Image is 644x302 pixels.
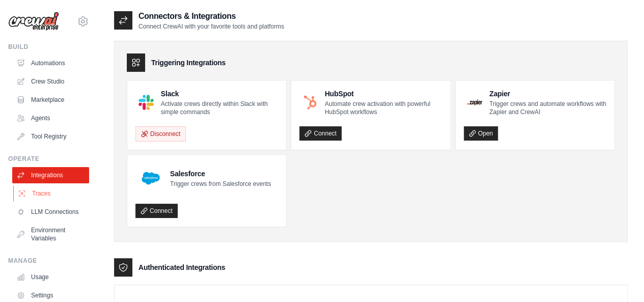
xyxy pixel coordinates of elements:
div: Build [8,43,89,51]
h4: Slack [161,89,278,99]
p: Trigger crews from Salesforce events [170,180,271,188]
a: Environment Variables [12,222,89,246]
p: Trigger crews and automate workflows with Zapier and CrewAI [489,100,606,116]
img: Zapier Logo [467,99,482,105]
a: Usage [12,269,89,285]
a: Open [464,126,498,141]
a: LLM Connections [12,204,89,220]
a: Automations [12,55,89,71]
button: Disconnect [135,126,186,142]
p: Activate crews directly within Slack with simple commands [161,100,278,116]
div: Operate [8,155,89,163]
a: Integrations [12,167,89,183]
h4: HubSpot [325,89,442,99]
div: Manage [8,257,89,265]
a: Tool Registry [12,128,89,145]
img: Salesforce Logo [138,166,163,190]
a: Connect [299,126,342,141]
h3: Authenticated Integrations [138,262,225,272]
a: Crew Studio [12,73,89,90]
a: Connect [135,204,178,218]
p: Automate crew activation with powerful HubSpot workflows [325,100,442,116]
h2: Connectors & Integrations [138,10,284,22]
img: Logo [8,12,59,31]
h3: Triggering Integrations [151,58,226,68]
a: Marketplace [12,92,89,108]
a: Traces [13,185,90,202]
p: Connect CrewAI with your favorite tools and platforms [138,22,284,31]
h4: Zapier [489,89,606,99]
img: Slack Logo [138,95,154,110]
h4: Salesforce [170,169,271,179]
a: Agents [12,110,89,126]
img: HubSpot Logo [302,95,317,109]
